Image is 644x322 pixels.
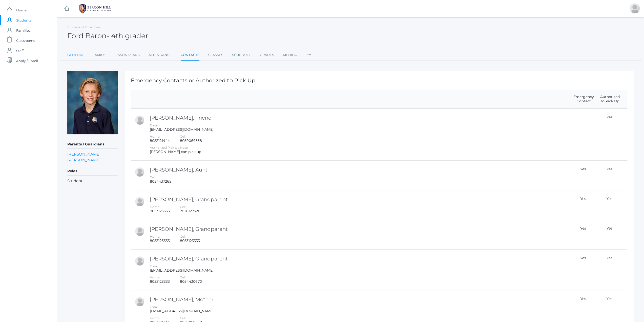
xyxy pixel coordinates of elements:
a: [PERSON_NAME] [67,157,100,163]
h2: [PERSON_NAME], Grandparent [150,197,567,202]
div: Kevin Baron [135,256,145,266]
label: Cell: [180,205,186,209]
div: J'Lene Baron [630,3,640,13]
label: Cell: [180,275,186,279]
div: 8053123333 [150,279,170,284]
td: Yes [595,190,621,220]
label: Home: [150,235,160,238]
div: [PERSON_NAME] can pick up [150,150,567,154]
div: 8054437265 [150,179,171,184]
td: Yes [595,109,621,161]
span: - 4th grader [107,31,148,40]
h2: [PERSON_NAME], Aunt [150,167,567,173]
td: Yes [595,161,621,190]
a: Lesson Plans [114,50,140,60]
label: Cell: [180,235,186,238]
label: Authorized Pick Up Note: [150,146,189,149]
span: Families [16,25,30,35]
h2: [PERSON_NAME], Grandparent [150,256,567,261]
div: J'Lene Baron [135,115,145,125]
td: Yes [568,250,595,290]
div: 8053123333 [150,209,170,213]
a: Family [93,50,105,60]
label: Cell: [180,135,186,138]
h2: [PERSON_NAME], Mother [150,297,567,302]
div: Sandy Gordon [135,197,145,207]
th: Emergency Contact [568,90,595,109]
h1: Emergency Contacts or Authorized to Pick Up [131,78,627,83]
td: Yes [595,250,621,290]
td: Yes [595,220,621,250]
label: Cell: [150,175,156,179]
div: J'Lene Baron [135,297,145,307]
label: Home: [150,205,160,209]
label: Home: [150,275,160,279]
div: 8053123333 [150,239,170,243]
a: [PERSON_NAME] [67,151,100,157]
div: Kim Baron [135,226,145,236]
div: 8054430670 [180,279,202,284]
h5: Parents / Guardians [67,140,118,149]
a: Student Directory [71,25,100,29]
a: Medical [283,50,299,60]
a: Schedule [232,50,251,60]
td: Yes [568,161,595,190]
div: 8053121444 [150,139,170,143]
div: [EMAIL_ADDRESS][DOMAIN_NAME] [150,309,567,313]
h2: [PERSON_NAME], Friend [150,115,567,121]
label: Home: [150,316,160,320]
td: Yes [568,190,595,220]
td: Yes [568,220,595,250]
label: Email: [150,264,159,268]
span: Students [16,15,31,25]
img: Ford Baron [67,71,118,134]
label: Email: [150,123,159,127]
a: Grades [260,50,274,60]
div: 7026127521 [180,209,199,213]
th: Authorized to Pick Up [595,90,621,109]
div: 8053123333 [180,239,200,243]
div: 8059069338 [180,139,202,143]
a: Attendance [149,50,172,60]
span: Staff [16,46,24,56]
div: [EMAIL_ADDRESS][DOMAIN_NAME] [150,127,567,132]
a: General [67,50,84,60]
div: [EMAIL_ADDRESS][DOMAIN_NAME] [150,268,567,273]
h5: Roles [67,167,118,176]
span: Home [16,5,27,15]
span: Classrooms [16,35,35,46]
span: Apply / Enroll [16,56,38,66]
h2: Ford Baron [67,32,148,40]
label: Home: [150,135,160,138]
img: 1_BHCALogos-05.png [76,2,114,15]
li: Student [67,178,118,184]
a: Contacts [181,50,199,61]
label: Email: [150,305,159,309]
a: Classes [208,50,223,60]
label: Cell: [180,316,186,320]
h2: [PERSON_NAME], Grandparent [150,226,567,232]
